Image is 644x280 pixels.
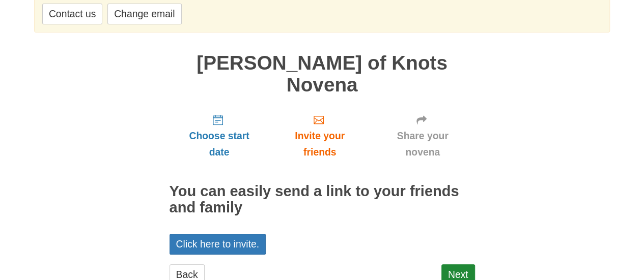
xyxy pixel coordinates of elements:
a: Invite your friends [269,106,370,166]
h2: You can easily send a link to your friends and family [170,183,475,216]
a: Share your novena [371,106,475,166]
span: Invite your friends [279,128,360,161]
span: Choose start date [180,128,259,161]
h1: [PERSON_NAME] of Knots Novena [170,52,475,96]
a: Choose start date [170,106,269,166]
a: Change email [107,4,181,24]
span: Share your novena [381,128,465,161]
a: Contact us [42,4,103,24]
a: Click here to invite. [170,234,266,255]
